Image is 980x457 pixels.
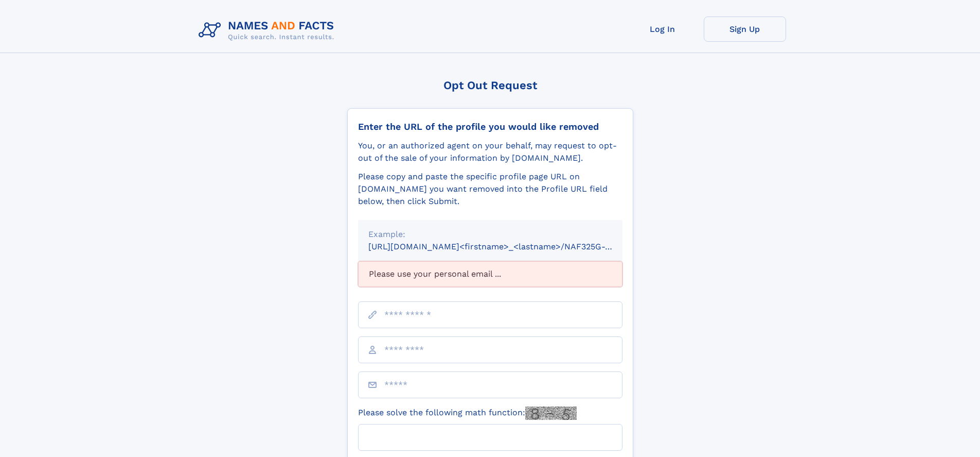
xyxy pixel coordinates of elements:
img: Logo Names and Facts [194,16,343,44]
small: [URL][DOMAIN_NAME]<firstname>_<lastname>/NAF325G-xxxxxxxx [368,242,642,251]
div: Enter the URL of the profile you would like removed [358,121,622,132]
div: Please copy and paste the specific profile page URL on [DOMAIN_NAME] you want removed into the Pr... [358,171,622,208]
label: Please solve the following math function: [358,407,577,420]
a: Log In [621,16,704,42]
div: You, or an authorized agent on your behalf, may request to opt-out of the sale of your informatio... [358,140,622,164]
a: Sign Up [704,16,786,42]
div: Example: [368,228,612,241]
div: Opt Out Request [347,79,633,92]
div: Please use your personal email ... [358,261,622,287]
